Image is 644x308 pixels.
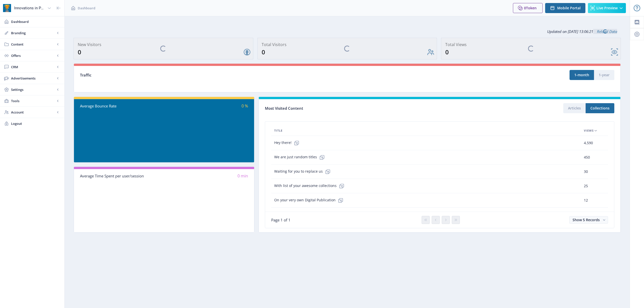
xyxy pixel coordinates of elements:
[584,183,588,189] span: 25
[11,98,55,103] span: Tools
[596,6,618,10] span: Live Preview
[11,19,60,24] span: Dashboard
[584,154,590,160] span: 450
[584,128,594,134] span: Views
[80,72,347,78] div: Traffic
[274,138,302,148] span: Hey there!
[545,3,585,13] button: Mobile Portal
[274,195,346,205] span: On your very own Digital Publication
[265,104,439,112] div: Most Visited Content
[274,167,333,177] span: Waiting for you to replace us
[584,169,588,175] span: 30
[271,217,291,222] span: Page 1 of 1
[557,6,581,10] span: Mobile Portal
[14,3,45,14] div: Innovations in Pharmaceutical Technology (IPT)
[526,6,537,10] span: Token
[573,217,600,222] span: Show 5 Records
[569,216,608,224] button: Show 5 Records
[73,25,621,38] div: Updated on [DATE] 13:06:21
[11,87,55,92] span: Settings
[563,103,586,113] button: Articles
[274,128,283,134] span: Title
[594,70,614,80] button: 1-year
[11,121,60,126] span: Logout
[584,140,593,146] span: 4,590
[11,110,55,115] span: Account
[584,197,588,203] span: 12
[593,29,617,34] a: Reload Data
[274,181,347,191] span: With list of your awesome collections
[80,103,164,109] div: Average Bounce Rate
[513,3,543,13] button: 0Token
[588,3,626,13] button: Live Preview
[164,173,248,179] div: 0 min
[78,6,95,11] span: Dashboard
[242,103,248,109] span: 0 %
[570,70,594,80] button: 1-month
[274,152,327,162] span: We are just random titles
[11,64,55,69] span: CRM
[80,173,164,179] div: Average Time Spent per user/session
[11,53,55,58] span: Offers
[11,76,55,81] span: Advertisements
[3,4,11,12] img: app-icon.png
[586,103,614,113] button: Collections
[11,30,55,35] span: Branding
[11,42,55,47] span: Content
